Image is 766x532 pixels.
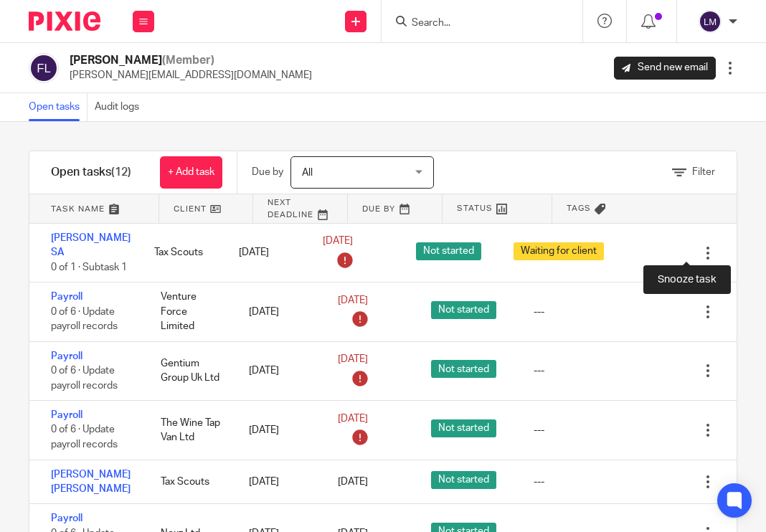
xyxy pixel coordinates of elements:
span: (Member) [162,54,214,66]
div: --- [534,305,544,319]
div: Venture Force Limited [146,282,235,341]
span: Filter [692,167,715,177]
img: svg%3E [699,10,722,33]
div: Gentium Group Uk Ltd [146,349,235,393]
span: [DATE] [338,477,368,487]
span: [DATE] [338,295,368,305]
span: [DATE] [323,237,353,247]
div: [DATE] [235,298,323,326]
div: The Wine Tap Van Ltd [146,409,235,452]
span: 0 of 6 · Update payroll records [51,425,118,450]
span: (12) [111,166,131,178]
img: Pixie [29,11,100,31]
p: Due by [252,165,283,179]
span: 0 of 6 · Update payroll records [51,307,118,332]
p: [PERSON_NAME][EMAIL_ADDRESS][DOMAIN_NAME] [70,68,312,82]
a: Payroll [51,513,82,523]
h1: Open tasks [51,165,131,180]
div: --- [534,364,544,378]
div: [DATE] [235,416,323,445]
a: Send new email [614,57,716,80]
a: [PERSON_NAME] SA [51,233,131,257]
span: Status [457,202,493,214]
span: [DATE] [338,414,368,424]
div: [DATE] [224,238,308,267]
div: Tax Scouts [140,238,224,267]
div: --- [534,423,544,437]
div: Tax Scouts [146,467,235,496]
a: [PERSON_NAME] [PERSON_NAME] [51,470,131,494]
span: Waiting for client [514,242,604,260]
a: Audit logs [95,93,146,121]
div: [DATE] [235,467,323,496]
h2: [PERSON_NAME] [70,53,312,68]
img: svg%3E [29,53,59,83]
a: Payroll [51,410,82,420]
div: [DATE] [235,356,323,385]
span: Not started [416,242,481,260]
span: Not started [431,471,496,489]
span: 0 of 1 · Subtask 1 [51,262,127,272]
span: All [302,168,313,178]
span: [DATE] [338,354,368,364]
input: Search [410,17,539,30]
div: --- [534,475,544,489]
a: Payroll [51,292,82,302]
span: Not started [431,301,496,319]
span: Not started [431,360,496,378]
a: Payroll [51,351,82,361]
a: + Add task [160,156,222,189]
span: Tags [567,202,591,214]
span: Not started [431,419,496,437]
span: 0 of 6 · Update payroll records [51,366,118,391]
a: Open tasks [29,93,88,121]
